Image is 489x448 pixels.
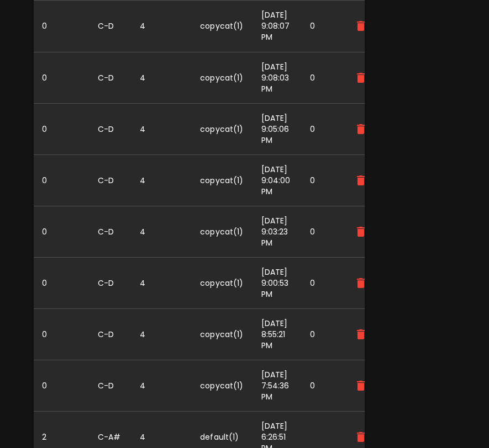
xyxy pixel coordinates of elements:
td: C-D [89,257,131,308]
td: 0 [33,1,89,52]
td: 0 [301,52,343,103]
td: copycat ( 1 ) [191,360,253,411]
td: 0 [301,257,343,308]
td: 0 [301,360,343,411]
td: C-D [89,154,131,206]
td: 0 [301,308,343,360]
td: 0 [33,360,89,411]
td: C-D [89,308,131,360]
td: 4 [131,257,191,308]
td: 0 [33,308,89,360]
td: 0 [33,154,89,206]
button: delete [351,325,370,344]
button: delete [351,68,370,87]
td: copycat ( 1 ) [191,1,253,52]
td: [DATE] 9:04:00 PM [253,154,301,206]
td: copycat ( 1 ) [191,308,253,360]
td: [DATE] 7:54:36 PM [253,360,301,411]
td: copycat ( 1 ) [191,52,253,103]
td: [DATE] 9:00:53 PM [253,257,301,308]
button: delete [351,428,370,446]
td: 0 [33,103,89,154]
button: delete [351,17,370,35]
td: [DATE] 9:08:07 PM [253,1,301,52]
button: delete [351,274,370,292]
td: C-D [89,52,131,103]
button: delete [351,171,370,190]
td: 4 [131,360,191,411]
button: delete [351,376,370,395]
td: 0 [33,52,89,103]
td: [DATE] 8:55:21 PM [253,308,301,360]
td: 0 [301,103,343,154]
td: 0 [301,1,343,52]
td: [DATE] 9:05:06 PM [253,103,301,154]
td: 4 [131,154,191,206]
td: copycat ( 1 ) [191,154,253,206]
td: 0 [33,206,89,257]
td: 4 [131,52,191,103]
td: 4 [131,308,191,360]
td: 4 [131,1,191,52]
button: delete [351,120,370,138]
td: 4 [131,103,191,154]
td: 0 [301,206,343,257]
td: copycat ( 1 ) [191,206,253,257]
td: C-D [89,206,131,257]
button: delete [351,222,370,241]
td: 4 [131,206,191,257]
td: C-D [89,1,131,52]
td: copycat ( 1 ) [191,257,253,308]
td: 0 [301,154,343,206]
td: [DATE] 9:08:03 PM [253,52,301,103]
td: 0 [33,257,89,308]
td: C-D [89,360,131,411]
td: copycat ( 1 ) [191,103,253,154]
td: [DATE] 9:03:23 PM [253,206,301,257]
td: C-D [89,103,131,154]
